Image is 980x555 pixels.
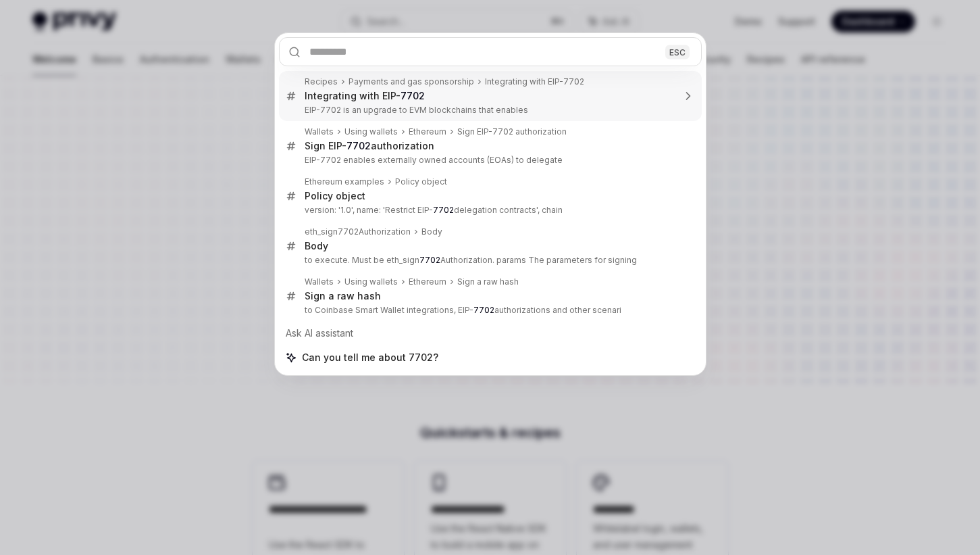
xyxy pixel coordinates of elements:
[344,276,398,287] div: Using wallets
[279,321,702,345] div: Ask AI assistant
[305,190,365,202] div: Policy object
[665,45,690,59] div: ESC
[305,76,338,87] div: Recipes
[302,351,438,364] span: Can you tell me about 7702?
[457,126,567,137] div: Sign EIP-7702 authorization
[305,205,673,216] p: version: '1.0', name: 'Restrict EIP- delegation contracts', chain
[457,276,519,287] div: Sign a raw hash
[305,176,384,187] div: Ethereum examples
[409,276,446,287] div: Ethereum
[305,255,673,266] p: to execute. Must be eth_sign Authorization. params The parameters for signing
[305,140,434,152] div: Sign EIP- authorization
[305,126,334,137] div: Wallets
[344,126,398,137] div: Using wallets
[305,90,425,102] div: Integrating with EIP-
[421,226,442,237] div: Body
[305,155,673,166] p: EIP-7702 enables externally owned accounts (EOAs) to delegate
[305,305,673,316] p: to Coinbase Smart Wallet integrations, EIP- authorizations and other scenari
[401,90,425,101] b: 7702
[485,76,584,87] div: Integrating with EIP-7702
[305,276,334,287] div: Wallets
[305,290,381,302] div: Sign a raw hash
[305,105,673,116] p: EIP-7702 is an upgrade to EVM blockchains that enables
[349,76,474,87] div: Payments and gas sponsorship
[419,255,440,265] b: 7702
[473,305,494,315] b: 7702
[395,176,447,187] div: Policy object
[433,205,454,215] b: 7702
[305,240,328,252] div: Body
[409,126,446,137] div: Ethereum
[305,226,411,237] div: eth_sign7702Authorization
[346,140,371,151] b: 7702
